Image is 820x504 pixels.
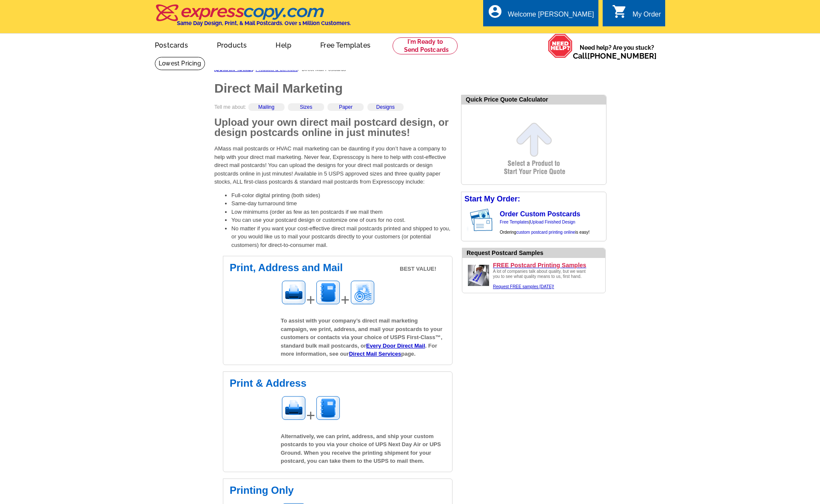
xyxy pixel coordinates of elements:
h2: Upload your own direct mail postcard design, or design postcards online in just minutes! [214,117,453,138]
a: Request FREE samples [DATE]! [493,284,554,289]
img: Mailing image for postcards [350,280,375,305]
img: Upload a design ready to be printed [466,263,491,288]
div: Start My Order: [461,192,606,206]
span: BEST VALUE! [400,265,436,273]
p: AMass mail postcards or HVAC mail marketing can be daunting if you don’t have a company to help w... [214,144,453,186]
span: | Ordering is easy! [500,220,589,235]
a: [PHONE_NUMBER] [587,51,657,60]
li: Low minimums (order as few as ten postcards if we mail them [231,208,453,216]
img: post card showing stamp and address area [468,206,498,234]
img: help [548,34,573,58]
div: A lot of companies talk about quality, but we want you to see what quality means to us, first hand. [493,269,591,289]
h2: Printing Only [230,485,446,496]
div: Request Postcard Samples [467,249,605,258]
img: background image for postcard [461,206,468,234]
li: Same-day turnaround time [231,199,453,208]
li: You can use your postcard design or customize one of ours for no cost. [231,216,453,224]
a: Designs [376,104,395,110]
a: Products [203,34,261,54]
img: Printing image for postcards [281,280,306,305]
span: To assist with your company’s direct mail marketing campaign, we print, address, and mail your po... [281,317,442,357]
div: Quick Price Quote Calculator [461,95,606,105]
div: Welcome [PERSON_NAME] [508,11,594,23]
h2: Print, Address and Mail [230,263,446,273]
a: Paper [339,104,353,110]
div: + [281,395,446,427]
img: Printing image for postcards [281,395,306,421]
h2: Print & Address [230,378,446,388]
a: Free Templates [307,34,384,54]
a: custom postcard printing online [516,230,575,235]
a: Direct Mail Services [349,351,401,357]
a: shopping_cart My Order [612,9,661,20]
i: shopping_cart [612,4,627,19]
div: + + [281,280,446,311]
h4: Same Day Design, Print, & Mail Postcards. Over 1 Million Customers. [177,20,351,26]
a: Postcards [141,34,202,54]
img: Addressing image for postcards [315,280,341,305]
span: Alternatively, we can print, address, and ship your custom postcards to you via your choice of UP... [281,433,441,464]
li: Full-color digital printing (both sides) [231,191,453,200]
a: Mailing [258,104,274,110]
img: Addressing image for postcards [315,395,341,421]
li: No matter if you want your cost-effective direct mail postcards printed and shipped to you, or yo... [231,224,453,249]
a: Free Templates [500,220,529,224]
a: FREE Postcard Printing Samples [493,261,602,269]
div: My Order [632,11,661,23]
span: Need help? Are you stuck? [573,43,661,60]
a: Upload Finished Design [530,220,575,224]
span: Call [573,51,657,60]
i: account_circle [487,4,503,19]
a: Every Door Direct Mail [366,343,425,349]
div: Tell me about: [214,103,453,117]
a: Same Day Design, Print, & Mail Postcards. Over 1 Million Customers. [155,10,351,26]
a: Help [262,34,305,54]
a: Order Custom Postcards [500,210,580,218]
a: Sizes [300,104,312,110]
h1: Direct Mail Marketing [214,82,453,95]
